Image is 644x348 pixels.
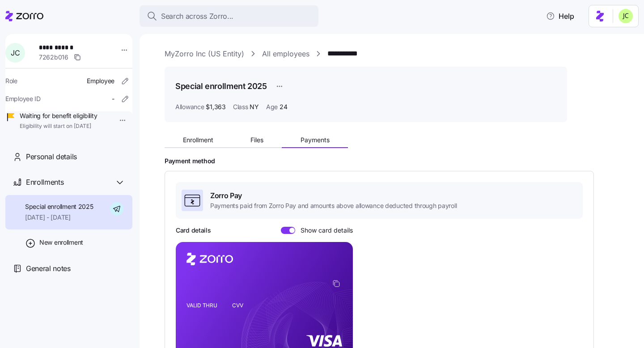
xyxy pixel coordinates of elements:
tspan: CVV [232,302,243,309]
span: - [112,94,114,103]
span: Class [233,102,248,111]
span: 7262b016 [39,53,68,62]
span: NY [250,102,258,111]
span: Role [5,76,17,85]
span: Allowance [175,102,204,111]
span: Files [250,137,263,143]
span: Eligibility will start on [DATE] [20,123,97,130]
a: MyZorro Inc (US Entity) [165,48,244,59]
span: Enrollment [183,137,213,143]
span: General notes [26,263,71,274]
span: Enrollments [26,177,64,188]
button: copy-to-clipboard [332,280,340,288]
a: All employees [262,48,309,59]
h3: Card details [176,226,211,235]
span: Employee [87,76,114,85]
span: Personal details [26,151,77,162]
span: Show card details [295,227,353,234]
h1: Special enrollment 2025 [175,81,267,92]
span: Zorro Pay [210,190,457,201]
h2: Payment method [165,157,631,166]
span: Help [546,11,574,21]
span: Search across Zorro... [161,11,233,22]
button: Help [539,7,581,25]
span: J C [11,49,20,56]
span: Waiting for benefit eligibility [20,111,97,120]
tspan: VALID THRU [186,302,217,309]
span: Employee ID [5,94,41,103]
span: Payments [301,137,330,143]
span: 24 [280,102,287,111]
span: $1,363 [206,102,225,111]
span: Age [266,102,278,111]
span: Payments paid from Zorro Pay and amounts above allowance deducted through payroll [210,201,457,210]
img: 0d5040ea9766abea509702906ec44285 [619,9,633,23]
span: New enrollment [39,238,83,247]
span: Special enrollment 2025 [25,202,93,211]
button: Search across Zorro... [140,5,318,27]
span: [DATE] - [DATE] [25,213,93,222]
